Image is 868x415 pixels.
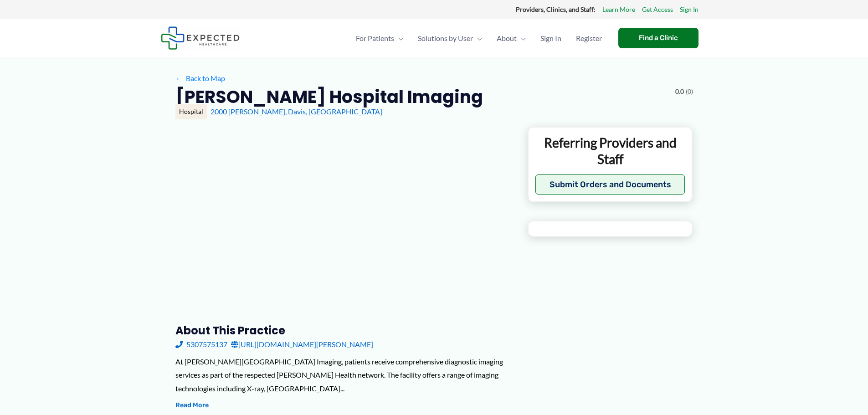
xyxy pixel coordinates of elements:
a: Sign In [533,22,569,54]
button: Read More [175,400,209,411]
img: Expected Healthcare Logo - side, dark font, small [161,26,240,50]
span: Solutions by User [418,22,473,54]
span: 0.0 [675,86,684,97]
button: Submit Orders and Documents [535,174,685,195]
span: Menu Toggle [517,22,526,54]
a: For PatientsMenu Toggle [349,22,411,54]
strong: Providers, Clinics, and Staff: [516,5,596,13]
a: AboutMenu Toggle [489,22,533,54]
nav: Primary Site Navigation [349,22,609,54]
h2: [PERSON_NAME] Hospital Imaging [175,86,483,108]
p: Referring Providers and Staff [535,134,685,168]
span: Register [576,22,602,54]
a: 2000 [PERSON_NAME], Davis, [GEOGRAPHIC_DATA] [211,107,382,116]
span: About [497,22,517,54]
a: Find a Clinic [618,28,699,48]
a: [URL][DOMAIN_NAME][PERSON_NAME] [231,338,373,351]
a: Learn More [602,4,635,15]
h3: About this practice [175,323,513,338]
div: Hospital [175,104,207,119]
div: At [PERSON_NAME][GEOGRAPHIC_DATA] Imaging, patients receive comprehensive diagnostic imaging serv... [175,355,513,395]
a: 5307575137 [175,338,227,351]
a: ←Back to Map [175,72,225,85]
a: Solutions by UserMenu Toggle [411,22,489,54]
a: Register [569,22,609,54]
a: Sign In [680,4,699,15]
span: For Patients [356,22,394,54]
a: Get Access [642,4,673,15]
span: (0) [686,86,693,97]
span: Sign In [540,22,561,54]
span: Menu Toggle [394,22,403,54]
span: Menu Toggle [473,22,482,54]
span: ← [175,74,184,82]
